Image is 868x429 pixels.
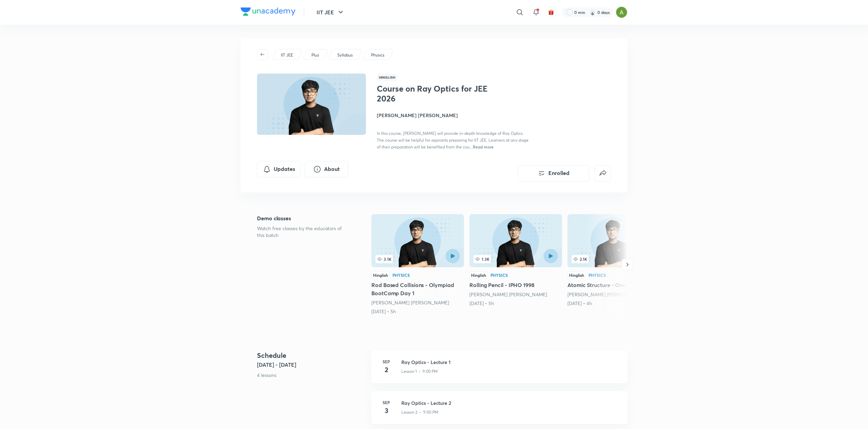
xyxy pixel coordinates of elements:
h5: Atomic Structure - One Shot [567,281,660,289]
h5: Demo classes [257,214,350,222]
a: Syllabus [336,52,354,58]
div: Aditya Kumar Jha [371,299,464,306]
button: IIT JEE [312,5,349,19]
div: Hinglish [371,271,390,279]
a: Company Logo [241,7,295,17]
a: IIT JEE [280,52,294,58]
h3: Ray Optics - Lecture 1 [401,359,619,366]
h4: 2 [380,365,393,375]
p: Lesson 1 • 9:00 PM [401,368,438,375]
div: 1st May • 4h [567,300,660,307]
a: Sep2Ray Optics - Lecture 1Lesson 1 • 9:00 PM [371,350,627,391]
div: Physics [491,273,508,277]
h6: Sep [380,359,393,365]
a: Physics [370,52,386,58]
span: In this course, [PERSON_NAME] will provide in-depth knowledge of Ray Optics. The course will be h... [377,131,529,149]
p: 4 lessons [257,371,366,379]
img: streak [589,9,596,16]
h4: [PERSON_NAME] [PERSON_NAME] [377,112,529,119]
div: 17th Mar • 5h [371,308,464,315]
span: 3.1K [375,255,393,263]
span: Hinglish [377,74,397,81]
h5: [DATE] - [DATE] [257,361,366,369]
span: 1.3K [473,255,491,263]
a: [PERSON_NAME] [PERSON_NAME] [371,299,449,306]
a: [PERSON_NAME] [PERSON_NAME] [469,291,547,298]
img: Company Logo [241,7,295,16]
p: Watch free classes by the educators of this batch [257,225,350,239]
h4: 3 [380,406,393,416]
span: 2.1K [572,255,589,263]
p: Plus [311,52,319,58]
div: 19th Mar • 5h [469,300,562,307]
h6: Sep [380,399,393,406]
a: Rod Based Collisions - Olympiad BootCamp Day 1 [371,214,464,315]
a: 2.1KHinglishPhysicsAtomic Structure - One Shot[PERSON_NAME] [PERSON_NAME][DATE] • 4h [567,214,660,307]
div: Hinglish [567,271,586,279]
p: Physics [371,52,384,58]
p: Lesson 2 • 9:00 PM [401,409,438,415]
button: Updates [257,161,301,177]
a: [PERSON_NAME] [PERSON_NAME] [567,291,645,298]
h3: Ray Optics - Lecture 2 [401,399,619,407]
a: 1.3KHinglishPhysicsRolling Pencil - IPHO 1998[PERSON_NAME] [PERSON_NAME][DATE] • 5h [469,214,562,307]
button: Enrolled [518,165,589,181]
a: 3.1KHinglishPhysicsRod Based Collisions - Olympiad BootCamp Day 1[PERSON_NAME] [PERSON_NAME][DATE... [371,214,464,315]
p: Syllabus [337,52,353,58]
a: Atomic Structure - One Shot [567,214,660,307]
img: Ajay A [616,6,627,18]
button: About [305,161,348,177]
h5: Rod Based Collisions - Olympiad BootCamp Day 1 [371,281,464,297]
div: Hinglish [469,271,488,279]
button: false [595,165,611,181]
img: Thumbnail [256,73,367,136]
img: avatar [548,9,554,15]
div: Physics [392,273,410,277]
span: Read more [473,144,494,149]
p: IIT JEE [281,52,293,58]
a: Rolling Pencil - IPHO 1998 [469,214,562,307]
div: Aditya Kumar Jha [469,291,562,298]
h1: Course on Ray Optics for JEE 2026 [377,84,488,104]
button: avatar [546,7,557,18]
h5: Rolling Pencil - IPHO 1998 [469,281,562,289]
h4: Schedule [257,350,366,361]
a: Plus [310,52,320,58]
div: Aditya Kumar Jha [567,291,660,298]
